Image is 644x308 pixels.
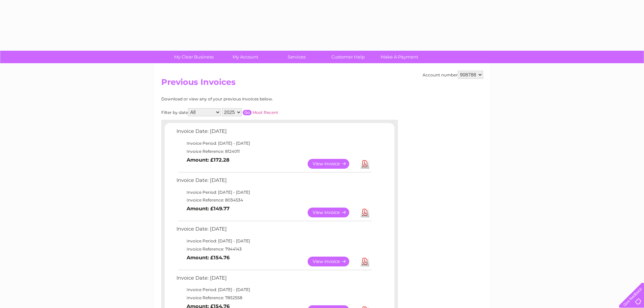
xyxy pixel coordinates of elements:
[175,294,373,302] td: Invoice Reference: 7852558
[308,159,357,169] a: View
[361,208,369,217] a: Download
[372,51,427,63] a: Make A Payment
[175,245,373,253] td: Invoice Reference: 7944143
[361,159,369,169] a: Download
[253,110,278,115] a: Most Recent
[175,196,373,204] td: Invoice Reference: 8034534
[187,255,230,261] b: Amount: £154.76
[217,51,273,63] a: My Account
[308,208,357,217] a: View
[175,188,373,196] td: Invoice Period: [DATE] - [DATE]
[161,77,483,90] h2: Previous Invoices
[175,176,373,188] td: Invoice Date: [DATE]
[308,257,357,266] a: View
[175,224,373,237] td: Invoice Date: [DATE]
[320,51,376,63] a: Customer Help
[175,127,373,139] td: Invoice Date: [DATE]
[187,206,230,212] b: Amount: £149.77
[166,51,222,63] a: My Clear Business
[161,97,339,101] div: Download or view any of your previous invoices below.
[423,71,483,79] div: Account number
[161,108,339,116] div: Filter by date
[269,51,325,63] a: Services
[175,274,373,286] td: Invoice Date: [DATE]
[175,147,373,156] td: Invoice Reference: 8124011
[175,139,373,147] td: Invoice Period: [DATE] - [DATE]
[187,157,230,163] b: Amount: £172.28
[361,257,369,266] a: Download
[175,286,373,294] td: Invoice Period: [DATE] - [DATE]
[175,237,373,245] td: Invoice Period: [DATE] - [DATE]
